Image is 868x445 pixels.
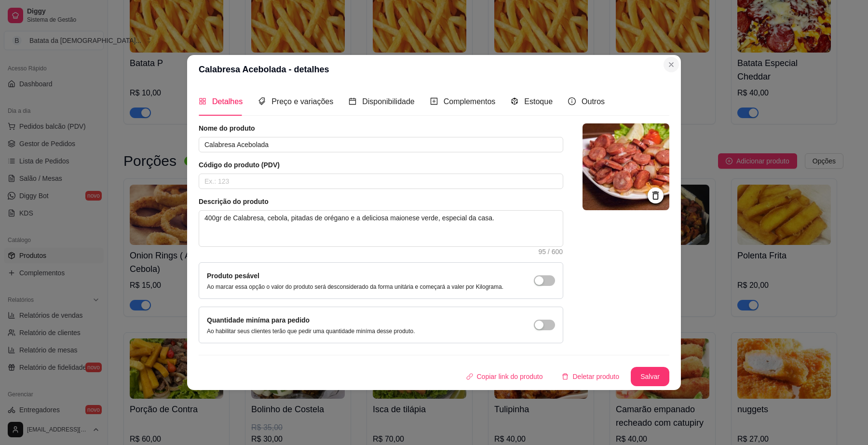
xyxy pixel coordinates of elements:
span: Complementos [444,97,496,106]
span: Disponibilidade [362,97,415,106]
label: Quantidade miníma para pedido [207,316,310,324]
img: logo da loja [583,123,669,210]
label: Produto pesável [207,272,259,280]
input: Ex.: Hamburguer de costela [199,137,563,152]
span: info-circle [568,97,576,105]
article: Nome do produto [199,123,563,133]
p: Ao habilitar seus clientes terão que pedir uma quantidade miníma desse produto. [207,327,415,335]
span: delete [562,373,569,380]
span: appstore [199,97,206,105]
p: Ao marcar essa opção o valor do produto será desconsiderado da forma unitária e começará a valer ... [207,283,503,291]
article: Descrição do produto [199,197,563,206]
article: Código do produto (PDV) [199,160,563,170]
span: calendar [349,97,356,105]
span: code-sandbox [511,97,518,105]
button: Close [664,57,679,72]
span: Preço e variações [271,97,333,106]
header: Calabresa Acebolada - detalhes [187,55,681,84]
button: deleteDeletar produto [554,367,627,386]
textarea: 400gr de Calabresa, cebola, pitadas de orégano e a deliciosa maionese verde, especial da casa. [199,211,563,246]
span: Detalhes [212,97,243,106]
span: plus-square [430,97,438,105]
span: Estoque [524,97,553,106]
input: Ex.: 123 [199,174,563,189]
span: Outros [582,97,605,106]
button: Salvar [631,367,669,386]
button: Copiar link do produto [459,367,551,386]
span: tags [258,97,266,105]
